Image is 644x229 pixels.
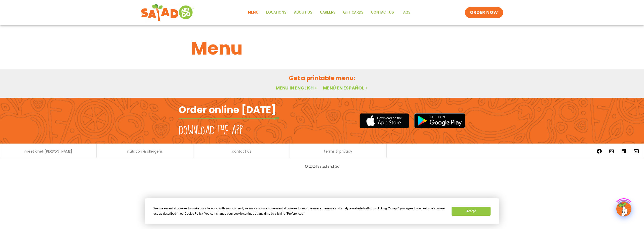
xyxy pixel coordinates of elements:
[244,7,414,18] nav: Menu
[359,113,409,129] img: appstore
[262,7,290,18] a: Locations
[276,85,318,91] a: Menu in English
[179,124,243,138] h2: Download the app
[452,207,490,216] button: Accept
[153,206,446,216] div: We use essential cookies to make our site work. With your consent, we may also use non-essential ...
[316,7,339,18] a: Careers
[414,113,465,128] img: google_play
[185,212,203,215] span: Cookie Policy
[145,198,499,224] div: Cookie Consent Prompt
[465,7,503,18] a: ORDER NOW
[24,150,72,153] a: meet chef [PERSON_NAME]
[179,104,276,116] h2: Order online [DATE]
[191,74,453,82] h2: Get a printable menu:
[323,85,368,91] a: Menú en español
[367,7,398,18] a: Contact Us
[339,7,367,18] a: GIFT CARDS
[127,150,163,153] a: nutrition & allergens
[181,163,463,170] p: © 2024 Salad and Go
[324,150,352,153] a: terms & privacy
[141,3,194,23] img: new-SAG-logo-768×292
[244,7,262,18] a: Menu
[398,7,414,18] a: FAQs
[290,7,316,18] a: About Us
[191,35,453,62] h1: Menu
[179,117,279,120] img: fork
[287,212,303,215] span: Preferences
[470,10,498,16] span: ORDER NOW
[232,150,251,153] a: contact us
